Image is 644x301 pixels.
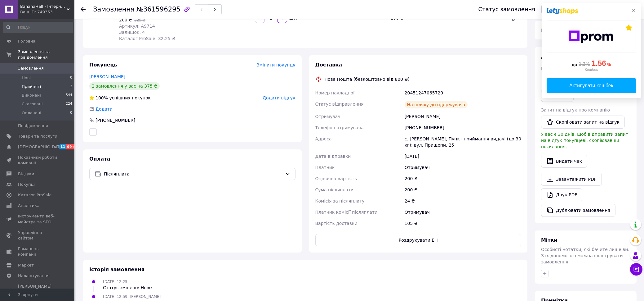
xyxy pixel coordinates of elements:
[89,95,151,101] div: успішних покупок
[134,18,145,22] span: 225 ₴
[103,294,161,299] span: [DATE] 12:59, [PERSON_NAME]
[18,134,57,139] span: Товари та послуги
[70,110,72,116] span: 0
[18,155,57,166] span: Показники роботи компанії
[18,262,34,268] span: Маркет
[20,4,67,9] span: BananaHall - Інтернет-магазин
[18,49,74,60] span: Замовлення та повідомлення
[315,102,364,107] span: Статус відправлення
[95,107,113,112] span: Додати
[478,6,535,12] div: Статус замовлення
[89,62,117,68] span: Покупець
[119,30,145,35] span: Залишок: 4
[630,263,642,276] button: Чат з покупцем
[22,93,41,98] span: Виконані
[315,210,378,215] span: Платник комісії післяплати
[93,6,135,13] span: Замовлення
[70,75,72,81] span: 0
[315,221,358,226] span: Вартість доставки
[263,95,295,100] span: Додати відгук
[403,133,522,151] div: с. [PERSON_NAME], Пункт приймання-видачі (до 30 кг): вул. Прищепи, 25
[89,82,160,90] div: 2 замовлення у вас на 375 ₴
[541,89,574,102] a: WhatsApp
[315,187,354,192] span: Сума післяплати
[541,247,629,264] span: Особисті нотатки, які бачите лише ви. З їх допомогою можна фільтрувати замовлення
[315,165,335,170] span: Платник
[403,184,522,195] div: 200 ₴
[95,95,108,100] span: 100%
[403,218,522,229] div: 105 ₴
[18,123,48,129] span: Повідомлення
[18,182,35,187] span: Покупці
[541,53,549,59] span: Дії
[403,162,522,173] div: Отримувач
[541,116,625,129] button: Скопіювати запит на відгук
[20,9,74,15] div: Ваш ID: 749353
[95,117,136,123] div: [PHONE_NUMBER]
[104,171,283,177] span: Післяплата
[18,273,50,279] span: Налаштування
[119,24,155,29] span: Артикул: A9714
[3,22,73,33] input: Пошук
[18,171,34,177] span: Відгуки
[315,198,365,203] span: Комісія за післяплату
[18,213,57,225] span: Інструменти веб-майстра та SEO
[315,90,355,95] span: Номер накладної
[22,84,41,89] span: Прийняті
[403,195,522,207] div: 24 ₴
[22,110,41,116] span: Оплачені
[18,230,57,241] span: Управління сайтом
[315,114,340,119] span: Отримувач
[541,188,582,201] a: Друк PDF
[18,39,35,44] span: Головна
[89,74,125,79] a: [PERSON_NAME]
[315,234,522,246] button: Роздрукувати ЕН
[66,101,72,107] span: 224
[541,237,557,243] span: Мітки
[403,207,522,218] div: Отримувач
[22,75,31,81] span: Нові
[66,93,72,98] span: 544
[315,176,357,181] span: Оціночна вартість
[257,62,295,67] span: Змінити покупця
[18,203,39,208] span: Аналітика
[18,144,64,150] span: [DEMOGRAPHIC_DATA]
[22,101,43,107] span: Скасовані
[403,151,522,162] div: [DATE]
[541,107,610,112] span: Запит на відгук про компанію
[541,66,587,71] span: Написати покупцеві
[81,6,86,12] div: Повернутися назад
[403,173,522,184] div: 200 ₴
[541,204,615,217] button: Дублювати замовлення
[315,125,364,130] span: Телефон отримувача
[541,173,602,186] a: Завантажити PDF
[541,132,628,149] span: У вас є 30 днів, щоб відправити запит на відгук покупцеві, скопіювавши посилання.
[70,84,72,89] span: 3
[18,284,57,301] span: [PERSON_NAME] та рахунки
[403,111,522,122] div: [PERSON_NAME]
[66,144,76,149] span: 99+
[136,6,180,13] span: №361596295
[315,62,342,68] span: Доставка
[18,66,44,71] span: Замовлення
[18,246,57,257] span: Гаманець компанії
[18,192,51,198] span: Каталог ProSale
[119,17,132,22] span: 200 ₴
[403,122,522,133] div: [PHONE_NUMBER]
[541,28,593,33] span: Комісія за замовлення
[315,154,351,159] span: Дата відправки
[103,285,152,291] div: Статус змінено: Нове
[405,101,468,108] div: На шляху до одержувача
[103,280,127,284] span: [DATE] 12:25
[323,76,411,82] div: Нова Пошта (безкоштовно від 800 ₴)
[89,267,144,272] span: Історія замовлення
[89,156,110,162] span: Оплата
[315,136,332,141] span: Адреса
[119,36,175,41] span: Каталог ProSale: 32.25 ₴
[403,87,522,98] div: 20451247065729
[59,144,66,149] span: 11
[541,155,587,168] button: Видати чек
